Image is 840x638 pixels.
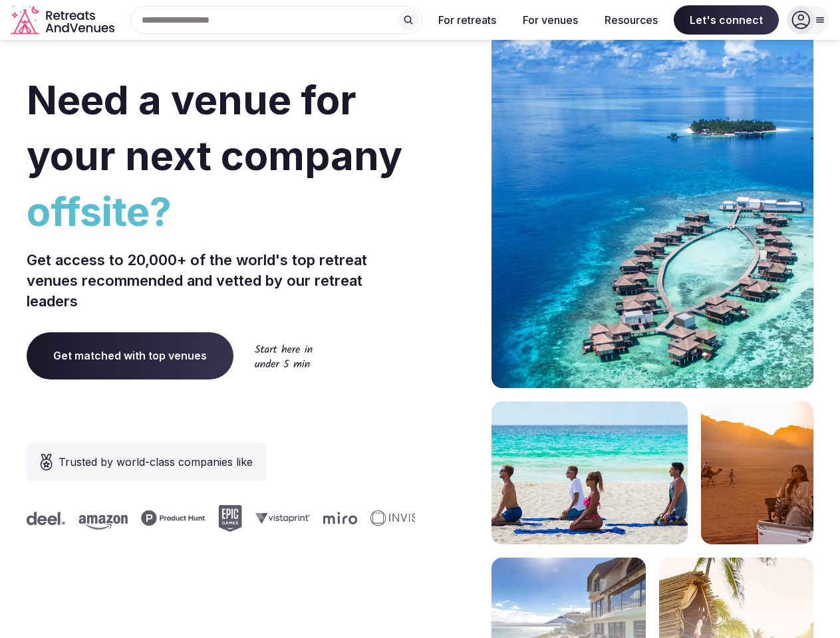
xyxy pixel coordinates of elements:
img: Start here in under 5 min [255,344,313,368]
svg: Deel company logo [25,512,63,525]
button: For retreats [428,5,507,35]
img: yoga on tropical beach [491,401,688,544]
span: offsite? [27,183,415,239]
svg: Epic Games company logo [216,505,240,532]
img: woman sitting in back of truck with camels [701,401,813,544]
span: Trusted by world-class companies like [59,454,253,470]
span: Need a venue for your next company [27,76,402,179]
a: Get matched with top venues [27,332,233,379]
p: Get access to 20,000+ of the world's top retreat venues recommended and vetted by our retreat lea... [27,250,415,311]
button: Resources [594,5,668,35]
button: For venues [512,5,589,35]
svg: Invisible company logo [368,510,442,526]
svg: Miro company logo [321,512,355,524]
span: Let's connect [674,5,779,35]
svg: Retreats and Venues company logo [11,5,117,35]
a: Visit the homepage [11,5,117,35]
svg: Vistaprint company logo [253,512,308,524]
